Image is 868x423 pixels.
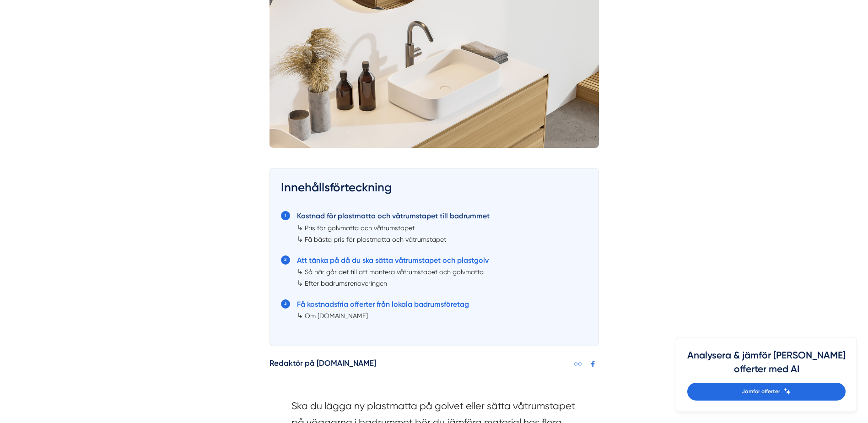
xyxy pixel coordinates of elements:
[297,223,303,232] span: ↳
[297,311,303,320] span: ↳
[297,267,303,276] span: ↳
[687,348,846,383] h4: Analysera & jämför [PERSON_NAME] offerter med AI
[687,383,846,401] a: Jämför offerter
[297,211,490,220] a: Kostnad för plastmatta och våtrumstapet till badrummet
[589,360,597,368] svg: Facebook
[305,312,368,320] a: Om [DOMAIN_NAME]
[305,280,387,287] a: Efter badrumsrenoveringen
[297,235,303,244] span: ↳
[588,358,599,370] a: Dela på Facebook
[305,236,446,243] a: Få bästa pris för plastmatta och våtrumstapet
[742,387,780,396] span: Jämför offerter
[281,179,588,201] h3: Innehållsförteckning
[305,224,415,232] a: Pris för golvmatta och våtrumstapet
[270,357,376,372] h5: Redaktör på [DOMAIN_NAME]
[297,279,303,287] span: ↳
[297,300,469,309] a: Få kostnadsfria offerter från lokala badrumsföretag
[297,256,489,265] a: Att tänka på då du ska sätta våtrumstapet och plastgolv
[305,268,484,276] a: Så här går det till att montera våtrumstapet och golvmatta
[572,358,584,370] a: Kopiera länk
